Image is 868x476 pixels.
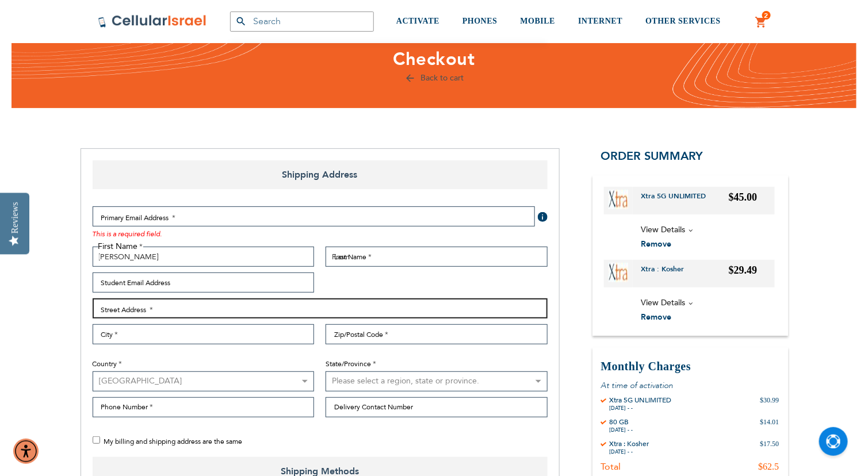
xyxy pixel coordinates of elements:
[93,227,535,239] div: This is a required field.
[645,17,721,25] span: OTHER SERVICES
[93,160,548,189] span: Shipping Address
[404,72,464,83] a: Back to cart
[760,417,779,433] div: $14.01
[641,191,715,210] a: Xtra 5G UNLIMITED
[601,380,779,391] p: At time of activation
[10,202,20,233] div: Reviews
[601,461,621,473] div: Total
[521,17,556,25] span: MOBILE
[610,417,633,427] div: 80 GB
[230,11,374,32] input: Search
[641,264,693,283] a: Xtra : Kosher
[601,148,703,164] span: Order Summary
[759,461,779,473] div: $62.5
[729,191,758,203] span: $45.00
[641,297,686,308] span: View Details
[393,47,475,71] span: Checkout
[396,17,439,25] span: ACTIVATE
[729,264,758,276] span: $29.49
[610,405,672,412] div: [DATE] - -
[578,17,622,25] span: INTERNET
[462,17,498,25] span: PHONES
[610,439,649,448] div: Xtra : Kosher
[610,396,672,405] div: Xtra 5G UNLIMITED
[760,439,779,455] div: $17.50
[641,312,672,323] span: Remove
[610,427,633,433] div: [DATE] - -
[641,239,672,249] span: Remove
[764,11,768,20] span: 2
[13,439,39,464] div: Accessibility Menu
[760,396,779,412] div: $30.99
[104,437,243,446] span: My billing and shipping address are the same
[641,224,686,235] span: View Details
[755,16,768,29] a: 2
[98,14,207,28] img: Cellular Israel Logo
[610,448,649,455] div: [DATE] - -
[609,190,628,209] img: Xtra 5G UNLIMITED
[601,359,779,374] h3: Monthly Charges
[609,263,628,282] img: Xtra : Kosher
